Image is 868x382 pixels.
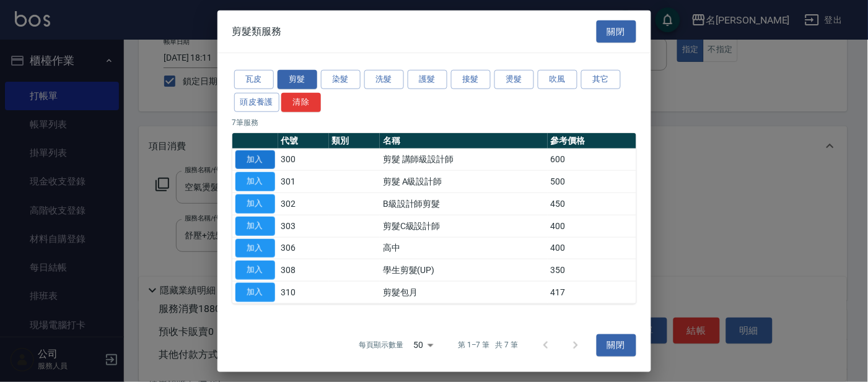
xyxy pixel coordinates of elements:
td: 300 [278,149,329,171]
div: 50 [408,329,438,362]
td: 350 [548,259,636,282]
td: 308 [278,259,329,282]
button: 吹風 [538,70,577,89]
th: 類別 [329,132,380,149]
td: 417 [548,281,636,303]
td: 301 [278,171,329,193]
td: 剪髮C級設計師 [380,215,547,237]
button: 燙髮 [494,70,534,89]
button: 關閉 [597,334,636,357]
td: 600 [548,149,636,171]
button: 加入 [235,150,275,169]
button: 頭皮養護 [234,93,280,112]
th: 代號 [278,132,329,149]
td: 400 [548,237,636,259]
button: 加入 [235,238,275,258]
td: 306 [278,237,329,259]
td: 310 [278,281,329,303]
p: 第 1–7 筆 共 7 筆 [458,340,518,351]
button: 剪髮 [278,70,317,89]
td: 學生剪髮(UP) [380,259,547,282]
p: 每頁顯示數量 [359,340,403,351]
p: 7 筆服務 [232,116,636,128]
button: 接髮 [451,70,491,89]
span: 剪髮類服務 [232,25,282,38]
button: 護髮 [408,70,447,89]
button: 染髮 [321,70,361,89]
td: 剪髮包月 [380,281,547,303]
th: 參考價格 [548,132,636,149]
td: 302 [278,193,329,215]
td: 剪髮 講師級設計師 [380,149,547,171]
button: 加入 [235,283,275,302]
button: 清除 [281,93,321,112]
td: 303 [278,215,329,237]
button: 加入 [235,194,275,214]
td: 高中 [380,237,547,259]
button: 關閉 [597,20,636,43]
td: 500 [548,171,636,193]
button: 其它 [581,70,621,89]
button: 加入 [235,172,275,191]
button: 瓦皮 [234,70,274,89]
td: 400 [548,215,636,237]
td: 剪髮 A級設計師 [380,171,547,193]
td: B級設計師剪髮 [380,193,547,215]
button: 加入 [235,261,275,280]
button: 洗髮 [364,70,404,89]
td: 450 [548,193,636,215]
th: 名稱 [380,132,547,149]
button: 加入 [235,217,275,236]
